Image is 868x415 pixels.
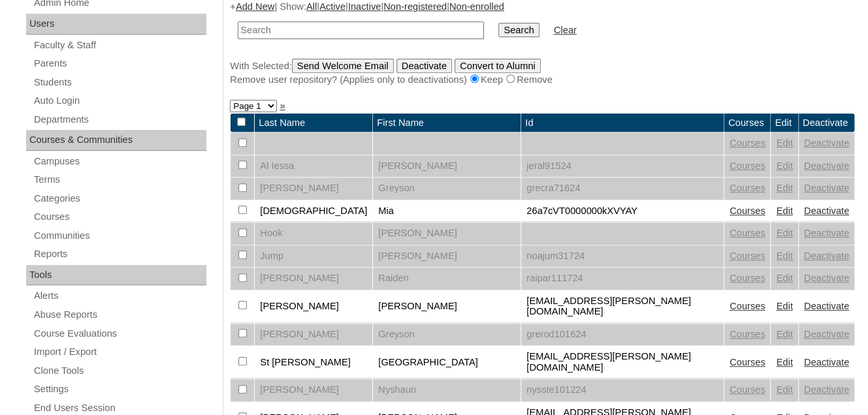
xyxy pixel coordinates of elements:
td: [PERSON_NAME] [255,290,372,323]
input: Search [498,23,539,37]
a: Categories [33,191,206,207]
a: Active [319,1,346,12]
a: Clone Tools [33,363,206,379]
a: Deactivate [804,183,849,193]
a: Courses [730,183,765,193]
td: Id [521,114,724,132]
input: Send Welcome Email [292,59,394,73]
a: Courses [730,228,765,238]
a: Communities [33,228,206,244]
a: Edit [776,384,792,395]
a: Deactivate [804,206,849,216]
a: Edit [776,251,792,261]
a: Deactivate [804,273,849,283]
td: St [PERSON_NAME] [255,346,372,378]
a: All [306,1,317,12]
td: jeral91524 [521,155,724,177]
td: Greyson [373,324,521,346]
td: Edit [771,114,797,132]
a: Non-registered [383,1,447,12]
a: Edit [776,138,792,148]
a: Edit [776,273,792,283]
a: Import / Export [33,344,206,360]
td: raipar111724 [521,268,724,290]
input: Search [238,22,484,39]
a: Edit [776,161,792,171]
td: [PERSON_NAME] [373,223,521,245]
td: Nyshaun [373,379,521,401]
a: Courses [730,273,765,283]
a: Course Evaluations [33,326,206,342]
a: Courses [730,329,765,339]
td: [GEOGRAPHIC_DATA] [373,346,521,378]
td: [DEMOGRAPHIC_DATA] [255,200,372,223]
a: Settings [33,381,206,397]
a: Courses [730,357,765,367]
a: Courses [730,301,765,311]
a: Deactivate [804,228,849,238]
a: Edit [776,183,792,193]
a: Deactivate [804,357,849,367]
td: [PERSON_NAME] [255,177,372,200]
input: Convert to Alumni [455,59,541,73]
a: Deactivate [804,329,849,339]
div: With Selected: [230,59,855,87]
a: Non-enrolled [449,1,504,12]
td: Raiden [373,268,521,290]
a: Courses [730,206,765,216]
div: Remove user repository? (Applies only to deactivations) Keep Remove [230,73,855,87]
td: [EMAIL_ADDRESS][PERSON_NAME][DOMAIN_NAME] [521,290,724,323]
a: Auto Login [33,93,206,109]
a: Parents [33,55,206,72]
a: Departments [33,112,206,128]
a: Courses [33,209,206,225]
td: grecra71624 [521,177,724,200]
a: Courses [730,138,765,148]
a: Deactivate [804,384,849,395]
td: 26a7cVT0000000kXVYAY [521,200,724,223]
a: Courses [730,384,765,395]
a: Edit [776,228,792,238]
td: [PERSON_NAME] [255,379,372,401]
td: Hook [255,223,372,245]
a: Alerts [33,288,206,304]
a: Deactivate [804,251,849,261]
td: First Name [373,114,521,132]
a: Students [33,74,206,91]
a: Deactivate [804,138,849,148]
td: [EMAIL_ADDRESS][PERSON_NAME][DOMAIN_NAME] [521,346,724,378]
td: Greyson [373,177,521,200]
a: Abuse Reports [33,307,206,323]
a: Deactivate [804,301,849,311]
td: [PERSON_NAME] [373,155,521,177]
a: Edit [776,329,792,339]
a: Edit [776,206,792,216]
a: Reports [33,246,206,262]
td: grerod101624 [521,324,724,346]
td: [PERSON_NAME] [255,268,372,290]
td: Mia [373,200,521,223]
td: Jump [255,245,372,268]
td: noajum31724 [521,245,724,268]
div: Courses & Communities [26,130,206,151]
div: Users [26,14,206,35]
a: Add New [236,1,274,12]
a: Deactivate [804,161,849,171]
a: Terms [33,172,206,188]
a: Campuses [33,153,206,170]
td: [PERSON_NAME] [373,245,521,268]
a: Edit [776,301,792,311]
a: Courses [730,251,765,261]
a: Edit [776,357,792,367]
td: Last Name [255,114,372,132]
a: Faculty & Staff [33,37,206,54]
a: Clear [554,25,577,35]
td: Al Iessa [255,155,372,177]
td: Courses [724,114,771,132]
a: Courses [730,161,765,171]
a: » [280,100,285,111]
td: Deactivate [799,114,854,132]
a: Inactive [348,1,381,12]
td: [PERSON_NAME] [255,324,372,346]
td: [PERSON_NAME] [373,290,521,323]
